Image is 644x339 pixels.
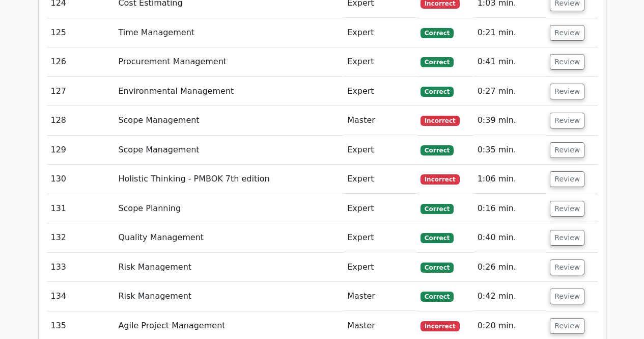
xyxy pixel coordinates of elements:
[343,223,416,252] td: Expert
[343,47,416,76] td: Expert
[550,289,584,304] button: Review
[47,47,115,76] td: 126
[343,194,416,223] td: Expert
[550,171,584,187] button: Review
[421,292,454,302] span: Correct
[473,47,546,76] td: 0:41 min.
[473,253,546,282] td: 0:26 min.
[473,194,546,223] td: 0:16 min.
[47,223,115,252] td: 132
[47,18,115,47] td: 125
[47,136,115,165] td: 129
[550,84,584,99] button: Review
[114,136,343,165] td: Scope Management
[421,263,454,273] span: Correct
[473,18,546,47] td: 0:21 min.
[47,194,115,223] td: 131
[550,113,584,128] button: Review
[47,282,115,311] td: 134
[550,54,584,70] button: Review
[421,116,460,126] span: Incorrect
[114,194,343,223] td: Scope Planning
[343,165,416,194] td: Expert
[473,77,546,106] td: 0:27 min.
[473,165,546,194] td: 1:06 min.
[343,77,416,106] td: Expert
[550,230,584,246] button: Review
[421,321,460,331] span: Incorrect
[114,47,343,76] td: Procurement Management
[421,204,454,214] span: Correct
[114,223,343,252] td: Quality Management
[550,201,584,217] button: Review
[114,18,343,47] td: Time Management
[473,106,546,135] td: 0:39 min.
[550,318,584,334] button: Review
[114,253,343,282] td: Risk Management
[421,57,454,67] span: Correct
[550,25,584,41] button: Review
[114,282,343,311] td: Risk Management
[343,282,416,311] td: Master
[421,233,454,243] span: Correct
[343,136,416,165] td: Expert
[473,136,546,165] td: 0:35 min.
[421,87,454,97] span: Correct
[421,174,460,185] span: Incorrect
[47,253,115,282] td: 133
[550,142,584,158] button: Review
[114,106,343,135] td: Scope Management
[473,282,546,311] td: 0:42 min.
[343,253,416,282] td: Expert
[114,77,343,106] td: Environmental Management
[421,145,454,155] span: Correct
[343,18,416,47] td: Expert
[421,28,454,38] span: Correct
[473,223,546,252] td: 0:40 min.
[343,106,416,135] td: Master
[114,165,343,194] td: Holistic Thinking - PMBOK 7th edition
[47,165,115,194] td: 130
[47,106,115,135] td: 128
[47,77,115,106] td: 127
[550,259,584,275] button: Review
